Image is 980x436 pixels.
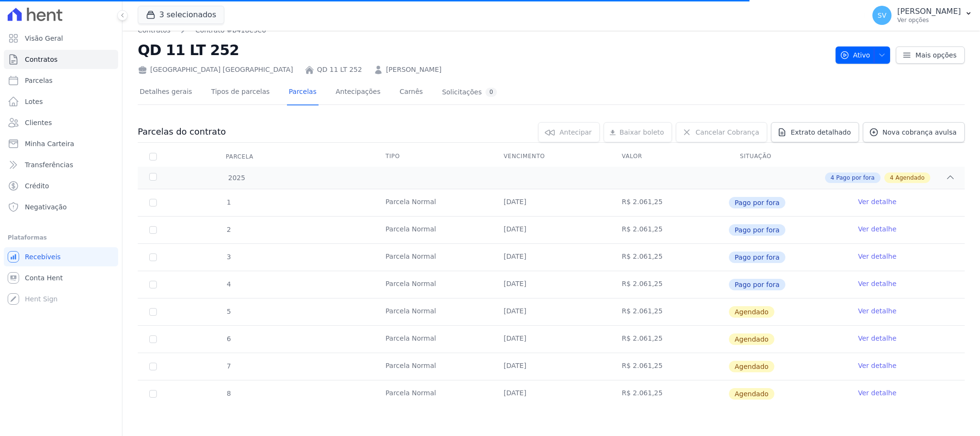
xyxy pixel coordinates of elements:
[492,217,610,243] td: [DATE]
[858,333,896,343] a: Ver detalhe
[492,147,610,167] th: Vencimento
[138,126,226,138] h3: Parcelas do contrato
[4,155,118,174] a: Transferências
[374,147,492,167] th: Tipo
[882,127,957,137] span: Nova cobrança avulsa
[836,173,874,182] span: Pago por fora
[374,244,492,271] td: Parcela Normal
[149,335,157,343] input: default
[374,380,492,407] td: Parcela Normal
[8,232,114,243] div: Plataformas
[610,380,728,407] td: R$ 2.061,25
[442,88,497,97] div: Solicitações
[149,199,157,207] input: Só é possível selecionar pagamentos em aberto
[374,326,492,353] td: Parcela Normal
[610,244,728,271] td: R$ 2.061,25
[374,189,492,216] td: Parcela Normal
[4,113,118,132] a: Clientes
[840,46,870,64] span: Ativo
[897,16,961,24] p: Ver opções
[897,7,961,16] p: [PERSON_NAME]
[858,224,896,234] a: Ver detalhe
[729,279,785,290] span: Pago por fora
[226,390,231,397] span: 8
[149,363,157,370] input: default
[4,176,118,195] a: Crédito
[4,71,118,90] a: Parcelas
[610,271,728,298] td: R$ 2.061,25
[858,279,896,288] a: Ver detalhe
[729,333,774,345] span: Agendado
[729,361,774,372] span: Agendado
[138,80,194,105] a: Detalhes gerais
[226,308,231,315] span: 5
[287,80,319,105] a: Parcelas
[492,189,610,216] td: [DATE]
[149,308,157,316] input: default
[138,65,293,75] div: [GEOGRAPHIC_DATA] [GEOGRAPHIC_DATA]
[878,12,886,19] span: SV
[610,147,728,167] th: Valor
[25,139,74,149] span: Minha Carteira
[149,226,157,234] input: Só é possível selecionar pagamentos em aberto
[729,224,785,236] span: Pago por fora
[865,2,980,29] button: SV [PERSON_NAME] Ver opções
[25,160,73,170] span: Transferências
[858,388,896,398] a: Ver detalhe
[492,244,610,271] td: [DATE]
[492,380,610,407] td: [DATE]
[831,173,835,182] span: 4
[226,335,231,343] span: 6
[4,197,118,217] a: Negativação
[386,65,441,75] a: [PERSON_NAME]
[25,97,43,106] span: Lotes
[728,147,847,167] th: Situação
[4,268,118,287] a: Conta Hent
[4,92,118,111] a: Lotes
[25,34,63,43] span: Visão Geral
[610,217,728,243] td: R$ 2.061,25
[4,50,118,69] a: Contratos
[729,388,774,400] span: Agendado
[226,253,231,261] span: 3
[374,217,492,243] td: Parcela Normal
[317,65,362,75] a: QD 11 LT 252
[863,122,965,142] a: Nova cobrança avulsa
[149,281,157,288] input: Só é possível selecionar pagamentos em aberto
[729,197,785,208] span: Pago por fora
[440,80,499,105] a: Solicitações0
[610,326,728,353] td: R$ 2.061,25
[138,6,224,24] button: 3 selecionados
[915,50,957,60] span: Mais opções
[858,252,896,261] a: Ver detalhe
[228,173,245,183] span: 2025
[374,271,492,298] td: Parcela Normal
[729,252,785,263] span: Pago por fora
[209,80,272,105] a: Tipos de parcelas
[397,80,425,105] a: Carnês
[610,353,728,380] td: R$ 2.061,25
[771,122,859,142] a: Extrato detalhado
[138,39,828,61] h2: QD 11 LT 252
[149,253,157,261] input: Só é possível selecionar pagamentos em aberto
[226,280,231,288] span: 4
[25,181,49,191] span: Crédito
[895,173,925,182] span: Agendado
[4,134,118,153] a: Minha Carteira
[214,147,265,166] div: Parcela
[858,197,896,207] a: Ver detalhe
[374,298,492,325] td: Parcela Normal
[226,362,231,370] span: 7
[890,173,894,182] span: 4
[492,271,610,298] td: [DATE]
[226,226,231,233] span: 2
[836,46,891,64] button: Ativo
[25,76,53,85] span: Parcelas
[791,127,851,137] span: Extrato detalhado
[858,306,896,316] a: Ver detalhe
[25,252,61,262] span: Recebíveis
[896,46,965,64] a: Mais opções
[610,298,728,325] td: R$ 2.061,25
[858,361,896,370] a: Ver detalhe
[25,273,63,283] span: Conta Hent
